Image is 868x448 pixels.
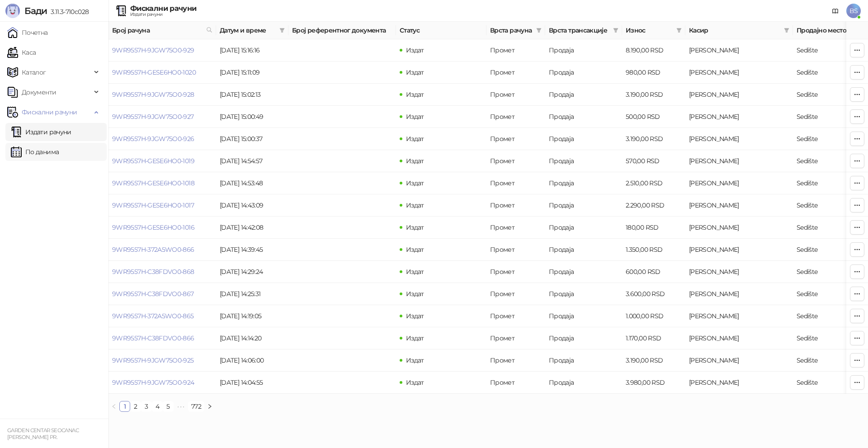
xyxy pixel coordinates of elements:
[685,39,793,61] td: Branislav Seočanac
[108,217,216,239] td: 9WR9557H-GESE6HO0-1016
[108,401,119,412] li: Претходна страна
[47,8,89,16] span: 3.11.3-710c028
[119,401,130,412] li: 1
[486,372,545,394] td: Промет
[676,28,682,33] span: filter
[622,349,685,372] td: 3.190,00 RSD
[486,261,545,283] td: Промет
[622,61,685,84] td: 980,00 RSD
[216,106,288,128] td: [DATE] 15:00:49
[108,106,216,128] td: 9WR9557H-9JGW75O0-927
[112,312,194,320] a: 9WR9557H-372A5WO0-865
[486,217,545,239] td: Промет
[622,239,685,261] td: 1.350,00 RSD
[545,84,622,106] td: Продаја
[108,172,216,194] td: 9WR9557H-GESE6HO0-1018
[486,305,545,327] td: Промет
[486,128,545,150] td: Промет
[611,24,620,37] span: filter
[112,179,194,187] a: 9WR9557H-GESE6HO0-1018
[406,135,424,143] span: Издат
[188,401,204,412] li: 772
[622,150,685,172] td: 570,00 RSD
[112,334,194,342] a: 9WR9557H-C38FDVO0-866
[108,61,216,84] td: 9WR9557H-GESE6HO0-1020
[622,84,685,106] td: 3.190,00 RSD
[130,401,141,412] li: 2
[112,245,194,254] a: 9WR9557H-372A5WO0-866
[613,28,618,33] span: filter
[486,84,545,106] td: Промет
[685,261,793,283] td: Branislav Seočanac
[130,5,196,12] div: Фискални рачуни
[545,39,622,61] td: Продаја
[622,128,685,150] td: 3.190,00 RSD
[486,194,545,217] td: Промет
[685,22,793,39] th: Касир
[406,201,424,209] span: Издат
[112,157,194,165] a: 9WR9557H-GESE6HO0-1019
[112,46,194,54] a: 9WR9557H-9JGW75O0-929
[7,427,79,440] small: GARDEN CENTAR SEOCANAC [PERSON_NAME] PR.
[685,327,793,349] td: Branislav Seočanac
[112,201,194,209] a: 9WR9557H-GESE6HO0-1017
[216,84,288,106] td: [DATE] 15:02:13
[141,401,152,412] li: 3
[111,404,117,409] span: left
[108,150,216,172] td: 9WR9557H-GESE6HO0-1019
[549,25,609,35] span: Врста трансакције
[486,22,545,39] th: Врста рачуна
[486,327,545,349] td: Промет
[216,61,288,84] td: [DATE] 15:11:09
[108,349,216,372] td: 9WR9557H-9JGW75O0-925
[622,327,685,349] td: 1.170,00 RSD
[130,12,196,17] div: Издати рачуни
[108,401,119,412] button: left
[152,401,162,411] a: 4
[152,401,163,412] li: 4
[112,378,194,387] a: 9WR9557H-9JGW75O0-924
[406,179,424,187] span: Издат
[622,106,685,128] td: 500,00 RSD
[112,68,196,76] a: 9WR9557H-GESE6HO0-1020
[406,334,424,342] span: Издат
[7,43,36,61] a: Каса
[108,305,216,327] td: 9WR9557H-372A5WO0-865
[131,401,141,411] a: 2
[406,68,424,76] span: Издат
[545,106,622,128] td: Продаја
[163,401,173,411] a: 5
[675,24,684,37] span: filter
[545,217,622,239] td: Продаја
[108,239,216,261] td: 9WR9557H-372A5WO0-866
[278,24,287,37] span: filter
[486,150,545,172] td: Промет
[545,349,622,372] td: Продаја
[406,290,424,298] span: Издат
[622,172,685,194] td: 2.510,00 RSD
[685,150,793,172] td: Branislav Seočanac
[216,217,288,239] td: [DATE] 14:42:08
[685,172,793,194] td: Branislav Seočanac
[782,24,791,37] span: filter
[626,25,673,35] span: Износ
[216,150,288,172] td: [DATE] 14:54:57
[545,327,622,349] td: Продаја
[7,24,48,42] a: Почетна
[536,28,542,33] span: filter
[486,39,545,61] td: Промет
[120,401,130,411] a: 1
[216,128,288,150] td: [DATE] 15:00:37
[108,22,216,39] th: Број рачуна
[685,305,793,327] td: Branislav Seočanac
[486,61,545,84] td: Промет
[216,239,288,261] td: [DATE] 14:39:45
[11,123,71,141] a: Издати рачуни
[112,223,194,231] a: 9WR9557H-GESE6HO0-1016
[207,404,212,409] span: right
[216,261,288,283] td: [DATE] 14:29:24
[216,194,288,217] td: [DATE] 14:43:09
[112,90,194,99] a: 9WR9557H-9JGW75O0-928
[112,290,194,298] a: 9WR9557H-C38FDVO0-867
[622,372,685,394] td: 3.980,00 RSD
